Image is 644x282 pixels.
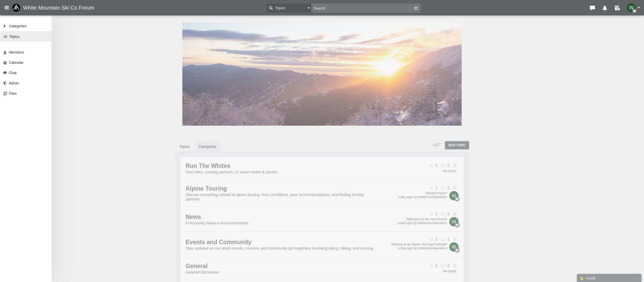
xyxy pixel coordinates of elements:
img: favicon-32x32_635f13c0-c808-41eb-b1b8-0451d2c30446.png [12,4,23,12]
img: 83AiqeAAAABklEQVQDAO1nrz2uGMMZAAAAAElFTkSuQmCC [627,3,636,12]
button: Topics [266,4,311,13]
span: Admin [9,81,19,85]
a: White Mountain Ski Co Forum [12,3,98,12]
span: Topics [9,35,20,39]
span: Chat [9,71,17,75]
span: Categories [9,24,27,28]
span: Calendar [9,61,24,65]
input: Search [311,4,413,13]
span: White Mountain Ski Co Forum [23,5,98,11]
span: Topics [274,5,286,11]
span: Files [9,91,17,96]
span: Members [9,50,24,54]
